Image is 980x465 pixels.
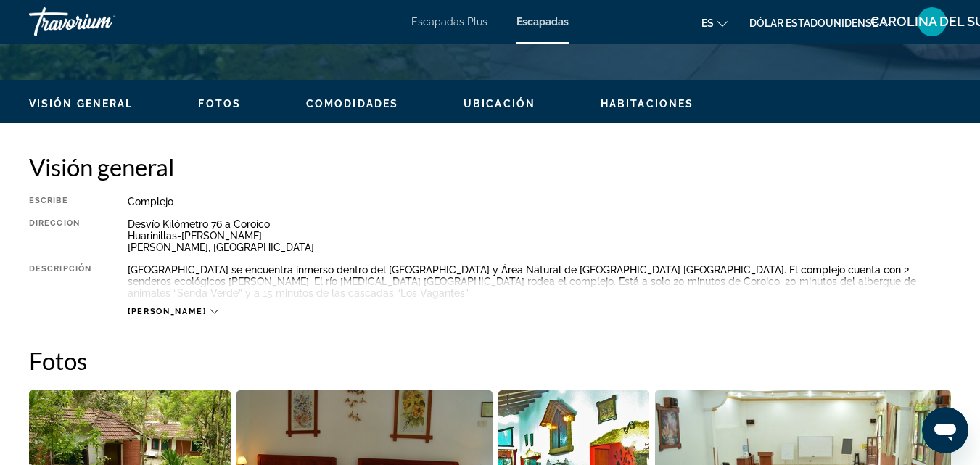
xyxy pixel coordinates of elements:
h2: Visión general [29,152,951,181]
span: Visión general [29,98,133,110]
div: Escribe [29,196,91,207]
button: Visión general [29,97,133,110]
div: Desvío Kilómetro 76 a Coroico Huarinillas-[PERSON_NAME] [PERSON_NAME], [GEOGRAPHIC_DATA] [128,218,951,253]
span: Ubicación [464,98,535,110]
span: Habitaciones [601,98,693,110]
h2: Fotos [29,346,951,375]
button: Ubicación [464,97,535,110]
a: Escapadas Plus [411,16,487,28]
button: Cambiar idioma [701,12,728,33]
span: Fotos [198,98,241,110]
button: Cambiar moneda [749,12,892,33]
button: Habitaciones [601,97,693,110]
font: es [701,17,714,29]
iframe: Botón para iniciar la ventana de mensajería [922,407,968,453]
span: [PERSON_NAME] [128,307,206,316]
div: Complejo [128,196,951,207]
font: Dólar estadounidense [749,17,878,29]
button: Comodidades [306,97,398,110]
a: Travorium [29,3,174,41]
div: Dirección [29,218,91,253]
a: Escapadas [516,16,569,28]
button: Menú de usuario [913,7,951,37]
div: [GEOGRAPHIC_DATA] se encuentra inmerso dentro del [GEOGRAPHIC_DATA] y Área Natural de [GEOGRAPHIC... [128,264,951,299]
button: Fotos [198,97,241,110]
span: Comodidades [306,98,398,110]
button: [PERSON_NAME] [128,306,218,317]
div: Descripción [29,264,91,299]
